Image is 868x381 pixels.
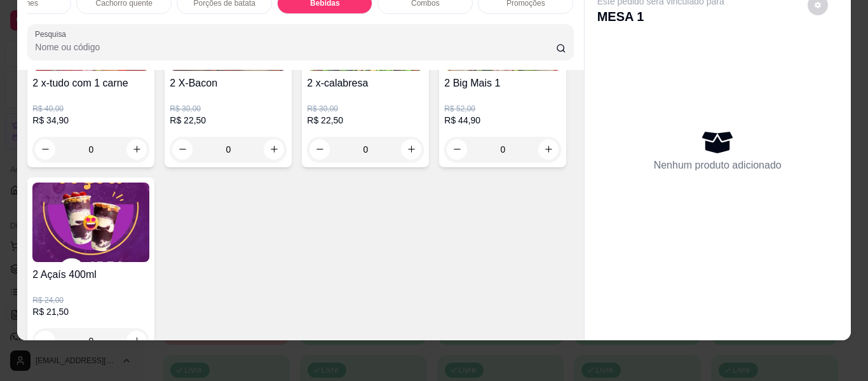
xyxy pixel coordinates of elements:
[32,183,149,262] img: product-image
[32,305,149,318] p: R$ 21,50
[170,104,287,114] p: R$ 30,00
[126,139,147,160] button: increase-product-quantity
[307,104,424,114] p: R$ 30,00
[538,139,559,160] button: increase-product-quantity
[307,76,424,91] h4: 2 x-calabresa
[307,114,424,127] p: R$ 22,50
[170,76,287,91] h4: 2 X-Bacon
[32,295,149,305] p: R$ 24,00
[401,139,421,160] button: increase-product-quantity
[309,139,330,160] button: decrease-product-quantity
[172,139,193,160] button: decrease-product-quantity
[32,267,149,282] h4: 2 Açaís 400ml
[597,8,724,25] p: MESA 1
[444,114,561,127] p: R$ 44,90
[35,41,556,53] input: Pesquisa
[35,29,71,39] label: Pesquisa
[447,139,467,160] button: decrease-product-quantity
[264,139,284,160] button: increase-product-quantity
[32,104,149,114] p: R$ 40,00
[32,76,149,91] h4: 2 x-tudo com 1 carne
[444,76,561,91] h4: 2 Big Mais 1
[32,114,149,127] p: R$ 34,90
[444,104,561,114] p: R$ 52,00
[170,114,287,127] p: R$ 22,50
[654,158,782,173] p: Nenhum produto adicionado
[35,139,55,160] button: decrease-product-quantity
